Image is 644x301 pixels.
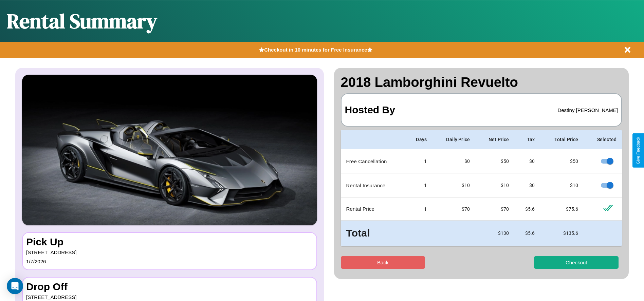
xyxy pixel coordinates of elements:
h3: Hosted By [345,97,395,123]
b: Checkout in 10 minutes for Free Insurance [264,47,367,53]
th: Net Price [475,130,514,149]
td: $ 130 [475,221,514,246]
h3: Drop Off [26,281,313,293]
td: $ 10 [540,173,584,197]
div: Open Intercom Messenger [7,278,23,294]
p: Destiny [PERSON_NAME] [557,106,618,115]
p: [STREET_ADDRESS] [26,248,313,257]
td: $ 50 [475,149,514,173]
td: 1 [405,197,432,221]
td: 1 [405,173,432,197]
h3: Pick Up [26,236,313,248]
td: $10 [432,173,475,197]
h1: Rental Summary [7,7,157,35]
td: $ 75.6 [540,197,584,221]
td: $0 [432,149,475,173]
p: Free Cancellation [346,157,400,166]
th: Selected [584,130,622,149]
td: $0 [515,149,540,173]
p: Rental Insurance [346,181,400,190]
th: Daily Price [432,130,475,149]
td: $ 5.6 [515,197,540,221]
div: Give Feedback [636,137,641,164]
h2: 2018 Lamborghini Revuelto [341,75,622,90]
td: $0 [515,173,540,197]
td: $ 135.6 [540,221,584,246]
p: 1 / 7 / 2026 [26,257,313,266]
h3: Total [346,226,400,241]
td: $ 10 [475,173,514,197]
td: $ 50 [540,149,584,173]
td: $ 5.6 [515,221,540,246]
p: Rental Price [346,204,400,213]
td: $ 70 [432,197,475,221]
button: Checkout [534,256,619,269]
th: Tax [515,130,540,149]
th: Total Price [540,130,584,149]
table: simple table [341,130,622,246]
td: 1 [405,149,432,173]
th: Days [405,130,432,149]
button: Back [341,256,425,269]
td: $ 70 [475,197,514,221]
